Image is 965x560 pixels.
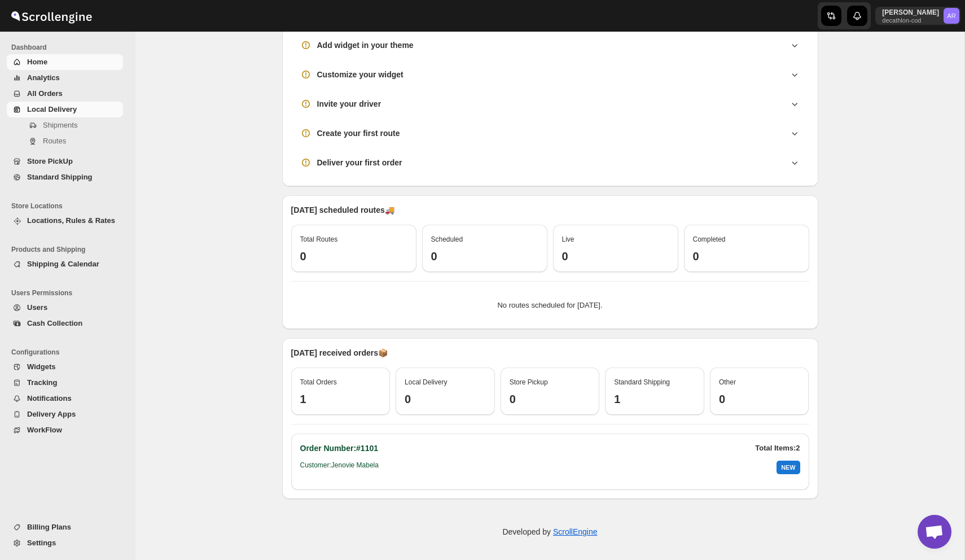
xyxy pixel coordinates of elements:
div: NEW [777,461,800,474]
p: decathlon-cod [882,17,939,24]
span: Notifications [27,394,72,403]
div: Open chat [918,515,951,549]
span: Arthur Remaud [944,8,959,24]
button: Home [7,54,123,70]
span: Routes [43,137,66,145]
span: WorkFlow [27,426,62,434]
button: User menu [875,7,960,25]
p: [PERSON_NAME] [882,8,939,17]
p: Total Items: 2 [755,443,800,454]
button: Delivery Apps [7,406,123,422]
button: Cash Collection [7,316,123,331]
span: Completed [693,235,726,243]
p: [DATE] received orders 📦 [291,347,809,358]
span: Standard Shipping [614,378,670,386]
span: Locations, Rules & Rates [27,216,115,225]
span: Settings [27,539,56,547]
button: Settings [7,535,123,551]
span: Store Locations [11,202,128,211]
span: Products and Shipping [11,245,128,254]
span: Local Delivery [27,105,77,113]
span: Delivery Apps [27,410,76,418]
text: AR [947,12,956,19]
button: Shipping & Calendar [7,256,123,272]
span: Cash Collection [27,319,82,327]
span: Users [27,303,47,312]
button: Widgets [7,359,123,375]
h6: Customer: Jenovie Mabela [300,461,379,474]
span: Shipping & Calendar [27,260,99,268]
p: [DATE] scheduled routes 🚚 [291,204,809,216]
h2: Order Number: #1101 [300,443,379,454]
button: Shipments [7,117,123,133]
span: All Orders [27,89,63,98]
h3: 0 [719,392,800,406]
span: Standard Shipping [27,173,93,181]
p: No routes scheduled for [DATE]. [300,300,800,311]
button: All Orders [7,86,123,102]
h3: 0 [510,392,591,406]
h3: Deliver your first order [317,157,402,168]
h3: Create your first route [317,128,400,139]
h3: 0 [405,392,486,406]
button: WorkFlow [7,422,123,438]
span: Configurations [11,348,128,357]
span: Live [562,235,574,243]
span: Scheduled [431,235,463,243]
h3: 0 [300,250,407,263]
h3: 0 [693,250,800,263]
span: Users Permissions [11,288,128,297]
h3: Invite your driver [317,98,381,110]
button: Tracking [7,375,123,391]
button: Locations, Rules & Rates [7,213,123,229]
button: Users [7,300,123,316]
span: Store PickUp [27,157,73,165]
h3: 0 [562,250,669,263]
h3: 1 [300,392,381,406]
span: Total Orders [300,378,337,386]
span: Analytics [27,73,60,82]
h3: 1 [614,392,695,406]
img: ScrollEngine [9,2,94,30]
a: ScrollEngine [553,527,598,536]
span: Store Pickup [510,378,548,386]
span: Home [27,58,47,66]
span: Widgets [27,362,55,371]
span: Local Delivery [405,378,447,386]
button: Routes [7,133,123,149]
h3: 0 [431,250,538,263]
button: Billing Plans [7,519,123,535]
span: Tracking [27,378,57,387]
span: Total Routes [300,235,338,243]
p: Developed by [502,526,597,537]
h3: Add widget in your theme [317,40,414,51]
span: Shipments [43,121,77,129]
button: Notifications [7,391,123,406]
span: Other [719,378,736,386]
h3: Customize your widget [317,69,403,80]
span: Billing Plans [27,523,71,531]
span: Dashboard [11,43,128,52]
button: Analytics [7,70,123,86]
